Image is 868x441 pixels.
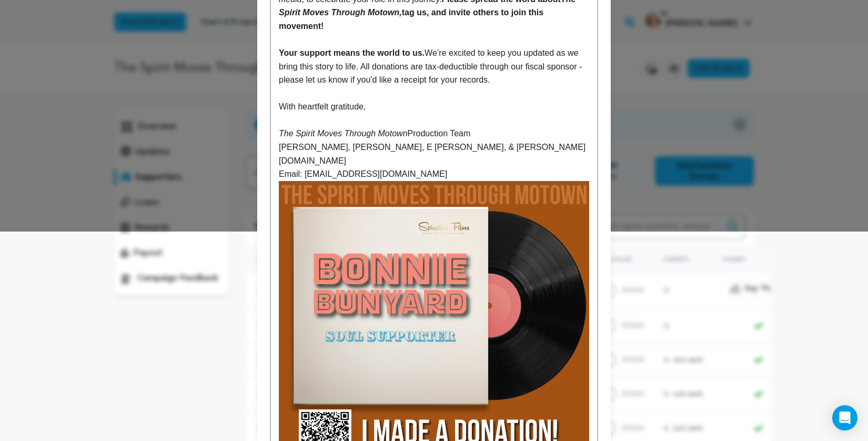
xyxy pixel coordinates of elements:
[279,46,589,87] p: We’re excited to keep you updated as we bring this story to life. All donations are tax-deductibl...
[279,100,589,114] p: With heartfelt gratitude,
[279,167,589,181] p: Email: [EMAIL_ADDRESS][DOMAIN_NAME]
[279,129,408,138] em: The Spirit Moves Through Motown
[279,48,425,57] strong: Your support means the world to us.
[279,127,589,141] p: Production Team
[279,141,589,154] p: [PERSON_NAME], [PERSON_NAME], E [PERSON_NAME], & [PERSON_NAME]
[832,405,857,430] div: Open Intercom Messenger
[279,154,589,168] p: [DOMAIN_NAME]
